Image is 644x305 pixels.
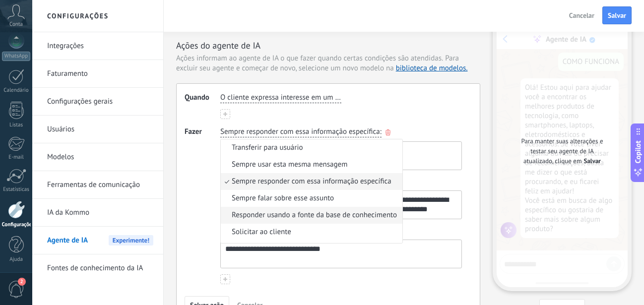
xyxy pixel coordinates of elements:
span: Sempre usar esta mesma mensagem [232,160,347,170]
a: Ferramentas de comunicação [47,171,153,199]
span: : [380,127,382,137]
span: Conta [9,21,23,28]
span: Sempre falar sobre esse assunto [232,193,334,203]
div: E-mail [2,154,31,161]
span: Cancelar [569,12,594,19]
span: Copilot [633,140,643,163]
span: Para excluir seu agente e começar de novo, selecione um novo modelo na [176,54,467,73]
li: Fontes de conhecimento da IA [32,254,163,282]
span: Sempre responder com essa informação específica [220,127,380,137]
a: Faturamento [47,60,153,88]
a: Modelos [47,143,153,171]
span: Transferir para usuário [232,143,303,153]
button: Salvar [602,6,632,24]
li: IA da Kommo [32,199,163,227]
a: Integrações [47,32,153,60]
a: Fontes de conhecimento da IA [47,254,153,282]
a: Agente de IAExperimente! [47,227,153,254]
div: Calendário [2,87,31,94]
li: Faturamento [32,60,163,88]
div: Listas [2,122,31,128]
button: Cancelar [565,8,599,23]
li: Ferramentas de comunicação [32,171,163,199]
li: Integrações [32,32,163,60]
span: Solicitar ao cliente [232,227,291,237]
span: Para manter suas alterações e testar seu agente de IA atualizado, clique em [521,137,603,165]
li: Modelos [32,143,163,171]
a: biblioteca de modelos. [396,63,468,73]
span: Responder usando a fonte da base de conhecimento [232,210,397,220]
span: Fazer [185,127,220,284]
div: Estatísticas [2,186,31,193]
button: Sempre responder com essa informação específica: [220,127,382,137]
a: Configurações gerais [47,88,153,116]
li: Usuários [32,116,163,143]
span: Salvar [608,12,626,19]
li: Configurações gerais [32,88,163,116]
span: Sempre responder com essa informação específica [232,177,391,186]
span: Agente de IA [47,227,88,254]
a: IA da Kommo [47,199,153,227]
span: 2 [18,278,26,286]
li: Agente de IA [32,227,163,254]
div: Ajuda [2,256,31,263]
button: O cliente expressa interesse em um produto específico [220,93,341,103]
h3: Ações do agente de IA [176,39,480,52]
span: Quando [185,93,220,119]
div: WhatsApp [2,52,30,61]
div: Configurações [2,222,31,228]
span: Salvar [584,156,601,166]
a: Usuários [47,116,153,143]
span: Ações informam ao agente de IA o que fazer quando certas condições são atendidas. [176,54,443,63]
span: Experimente! [109,235,153,245]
